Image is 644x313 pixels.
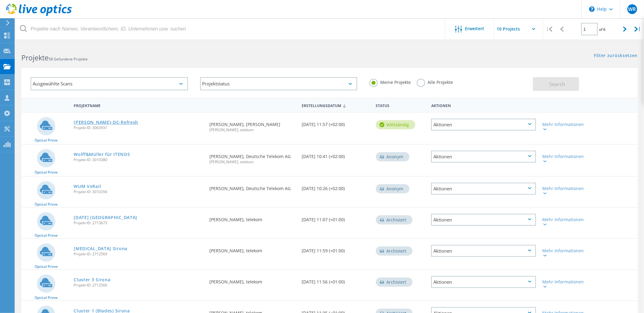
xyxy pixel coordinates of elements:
[74,184,101,189] a: WUM VxRail
[206,113,299,138] div: [PERSON_NAME], [PERSON_NAME]
[542,186,585,195] div: Mehr Informationen
[299,145,373,165] div: [DATE] 10:41 (+02:00)
[206,208,299,228] div: [PERSON_NAME], telekom
[35,265,58,268] span: Optical Prime
[299,270,373,290] div: [DATE] 11:56 (+01:00)
[428,99,539,111] div: Aktionen
[74,215,137,220] a: [DATE] [GEOGRAPHIC_DATA]
[74,283,203,287] span: Projekt-ID: 2712566
[299,239,373,259] div: [DATE] 11:59 (+01:00)
[533,77,579,91] button: Search
[74,278,110,282] a: Cluster 3 Sirona
[594,53,638,59] a: Filter zurücksetzen
[431,183,536,195] div: Aktionen
[74,158,203,162] span: Projekt-ID: 3010380
[376,246,413,256] div: Archiviert
[431,119,536,131] div: Aktionen
[373,99,429,111] div: Status
[74,190,203,194] span: Projekt-ID: 3010356
[543,18,556,40] div: |
[6,13,72,17] a: Live Optics Dashboard
[74,152,130,156] a: Wolff&Müller für ITENOS
[35,139,58,142] span: Optical Prime
[35,171,58,174] span: Optical Prime
[376,152,410,161] div: Anonym
[376,278,413,287] div: Archiviert
[299,99,373,111] div: Erstellungsdatum
[74,309,130,313] a: Cluster 1 (Blades) Sirona
[542,280,585,288] div: Mehr Informationen
[542,249,585,257] div: Mehr Informationen
[206,270,299,290] div: [PERSON_NAME], telekom
[209,160,296,164] span: [PERSON_NAME], telekom
[74,120,138,124] a: [PERSON_NAME]-DC-Refresh
[35,234,58,237] span: Optical Prime
[542,122,585,131] div: Mehr Informationen
[542,218,585,226] div: Mehr Informationen
[15,18,446,40] input: Projekte nach Namen, Verantwortlichem, ID, Unternehmen usw. suchen
[74,221,203,225] span: Projekt-ID: 2713673
[431,214,536,226] div: Aktionen
[599,27,606,32] span: of 6
[35,203,58,206] span: Optical Prime
[431,151,536,163] div: Aktionen
[206,145,299,170] div: [PERSON_NAME], Deutsche Telekom AG
[589,6,595,12] svg: \n
[376,184,410,193] div: Anonym
[431,245,536,257] div: Aktionen
[74,126,203,130] span: Projekt-ID: 3063931
[542,154,585,163] div: Mehr Informationen
[631,18,644,40] div: |
[550,81,565,88] span: Search
[35,296,58,300] span: Optical Prime
[31,77,188,90] div: Ausgewählte Scans
[376,215,413,225] div: Archiviert
[299,113,373,133] div: [DATE] 11:57 (+02:00)
[74,246,127,251] a: [MEDICAL_DATA] Sirona
[74,252,203,256] span: Projekt-ID: 2712569
[299,177,373,197] div: [DATE] 10:26 (+02:00)
[370,79,411,85] label: Meine Projekte
[49,56,88,62] span: 58 Gefundene Projekte
[417,79,453,85] label: Alle Projekte
[376,120,415,129] div: vollständig
[431,276,536,288] div: Aktionen
[206,177,299,197] div: [PERSON_NAME], Deutsche Telekom AG
[200,77,358,90] div: Projektstatus
[71,99,206,111] div: Projektname
[209,128,296,132] span: [PERSON_NAME], telekom
[299,208,373,228] div: [DATE] 11:07 (+01:00)
[465,27,484,31] span: Erweitert
[628,7,636,12] span: WR
[206,239,299,259] div: [PERSON_NAME], telekom
[21,53,49,63] b: Projekte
